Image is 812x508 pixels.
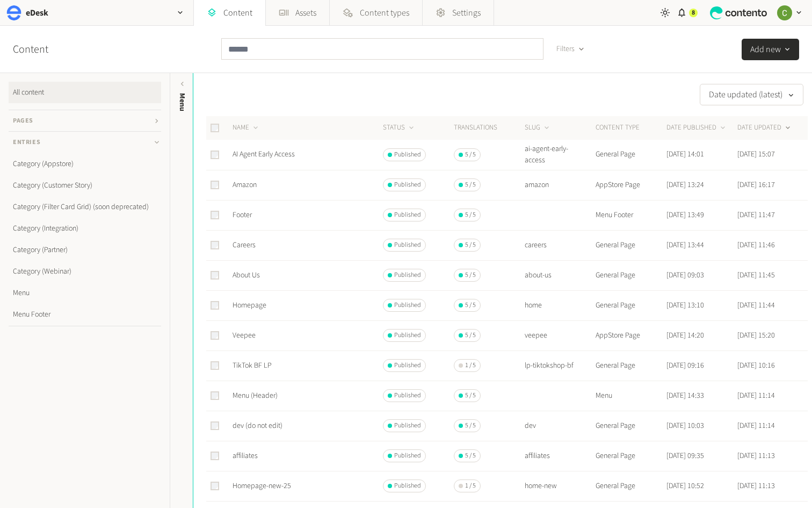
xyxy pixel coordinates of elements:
span: Published [394,481,421,491]
span: Content types [360,6,409,19]
time: [DATE] 11:44 [737,300,775,311]
button: Add new [742,39,799,60]
time: [DATE] 11:47 [737,210,775,220]
a: Veepee [233,330,256,341]
span: Published [394,150,421,160]
span: Menu [177,93,188,111]
a: All content [9,82,161,103]
button: STATUS [383,123,416,133]
time: [DATE] 15:07 [737,149,775,160]
td: lp-tiktokshop-bf [524,350,595,381]
span: Filters [556,44,575,55]
td: about-us [524,260,595,290]
span: Published [394,210,421,220]
time: [DATE] 14:33 [666,390,704,401]
time: [DATE] 13:24 [666,180,704,190]
span: 5 / 5 [465,421,476,431]
span: 5 / 5 [465,300,476,310]
a: Category (Integration) [9,218,161,239]
img: Chloe Ryan [777,5,792,20]
time: [DATE] 13:44 [666,240,704,251]
span: Published [394,421,421,431]
span: Pages [13,116,33,126]
td: General Page [595,290,666,320]
a: Footer [233,210,252,220]
td: home [524,290,595,320]
time: [DATE] 11:46 [737,240,775,251]
a: Category (Partner) [9,239,161,261]
a: Menu (Header) [233,390,278,401]
a: Category (Filter Card Grid) (soon deprecated) [9,196,161,218]
time: [DATE] 11:14 [737,390,775,401]
span: Published [394,391,421,400]
a: Homepage [233,300,266,311]
a: affiliates [233,450,258,461]
span: Published [394,300,421,310]
time: [DATE] 10:03 [666,420,704,431]
img: eDesk [6,5,21,20]
td: General Page [595,260,666,290]
span: 5 / 5 [465,180,476,190]
a: Menu Footer [9,304,161,325]
time: [DATE] 13:10 [666,300,704,311]
span: Published [394,451,421,461]
h2: eDesk [26,6,48,19]
td: General Page [595,471,666,501]
button: Date updated (latest) [700,84,803,105]
time: [DATE] 14:01 [666,149,704,160]
td: Menu Footer [595,200,666,230]
a: Amazon [233,180,257,190]
th: CONTENT TYPE [595,116,666,140]
th: Translations [453,116,524,140]
span: Entries [13,138,40,147]
td: affiliates [524,441,595,471]
a: Category (Appstore) [9,153,161,175]
span: Published [394,331,421,340]
span: 1 / 5 [465,361,476,370]
span: Published [394,180,421,190]
td: amazon [524,170,595,200]
time: [DATE] 09:03 [666,270,704,281]
a: TikTok BF LP [233,360,272,371]
button: SLUG [525,123,551,133]
time: [DATE] 14:20 [666,330,704,341]
button: NAME [233,123,260,133]
td: dev [524,411,595,441]
span: Published [394,270,421,280]
td: General Page [595,411,666,441]
td: veepee [524,320,595,350]
button: DATE UPDATED [737,123,792,133]
td: Menu [595,381,666,411]
a: dev (do not edit) [233,420,282,431]
time: [DATE] 15:20 [737,330,775,341]
span: 5 / 5 [465,240,476,250]
span: 5 / 5 [465,210,476,220]
span: 8 [692,8,695,18]
span: 5 / 5 [465,391,476,400]
span: 1 / 5 [465,481,476,491]
td: AppStore Page [595,170,666,200]
span: 5 / 5 [465,270,476,280]
td: General Page [595,140,666,170]
a: Menu [9,282,161,304]
span: Published [394,361,421,370]
time: [DATE] 16:17 [737,180,775,190]
a: About Us [233,270,260,281]
a: Category (Webinar) [9,261,161,282]
span: 5 / 5 [465,451,476,461]
span: Settings [452,6,481,19]
td: home-new [524,471,595,501]
span: 5 / 5 [465,331,476,340]
td: General Page [595,350,666,381]
time: [DATE] 09:35 [666,450,704,461]
a: Careers [233,240,256,251]
time: [DATE] 11:14 [737,420,775,431]
td: careers [524,230,595,260]
time: [DATE] 13:49 [666,210,704,220]
h2: Content [13,41,73,58]
a: Category (Customer Story) [9,175,161,196]
a: Homepage-new-25 [233,481,291,491]
td: General Page [595,230,666,260]
button: Filters [548,38,593,60]
td: AppStore Page [595,320,666,350]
